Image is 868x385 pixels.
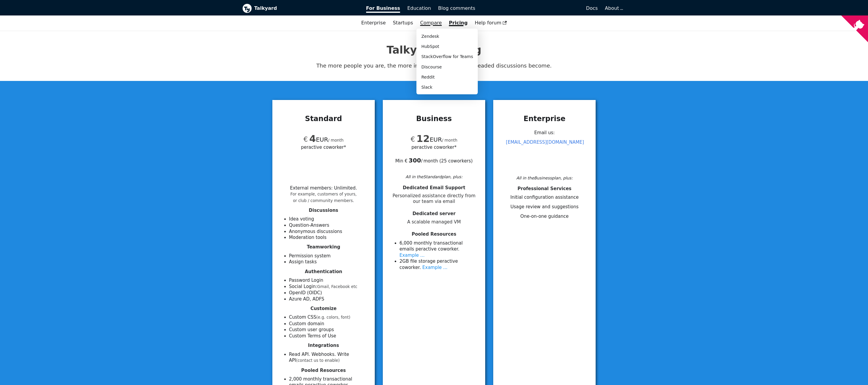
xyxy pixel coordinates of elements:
h1: Talkyard Pricing [242,43,626,57]
span: A scalable managed VM [390,219,478,225]
h4: Teamworking [280,244,368,250]
li: 6 ,000 monthly transactional emails per active coworker . [399,240,478,259]
li: Custom user groups [289,327,368,333]
span: Education [407,5,431,11]
a: Example ... [422,265,447,270]
li: Custom domain [289,321,368,327]
div: All in the Business plan, plus: [500,175,588,181]
small: / month [442,138,458,143]
li: Read API. Webhooks. Write API [289,351,368,364]
a: About [605,5,622,11]
li: Anonymous discussions [289,229,368,235]
a: Blog comments [435,3,479,13]
h4: Discussions [280,208,368,213]
h4: Customize [280,306,368,312]
small: / month [328,138,344,143]
li: Permission system [289,253,368,259]
span: Dedicated server [413,211,456,216]
span: 12 [416,133,430,144]
li: Social Login: [289,284,368,290]
a: [EMAIL_ADDRESS][DOMAIN_NAME] [506,140,584,145]
a: Enterprise [357,18,389,28]
li: Azure AD, ADFS [289,296,368,302]
li: Idea voting [289,216,368,222]
span: Personalized assistance directly from our team via email [390,193,478,204]
h3: Business [390,114,478,123]
a: Zendesk [419,32,475,41]
span: 4 [309,133,316,144]
li: Assign tasks [289,259,368,265]
b: Talkyard [254,4,358,12]
span: For Business [366,5,400,13]
li: One-on-one guidance [500,213,588,220]
span: EUR [303,136,328,143]
div: Email us: [500,128,588,173]
a: Example ... [399,253,424,258]
div: Min € / month ( 25 coworkers ) [390,151,478,164]
a: Compare [420,20,442,26]
a: Docs [479,3,602,13]
small: For example, customers of yours, or club / community members. [291,192,357,203]
small: (contact us to enable) [296,358,340,363]
h4: Authentication [280,269,368,275]
li: 2 GB file storage per active coworker . [399,258,478,270]
span: per active coworker* [411,144,456,151]
a: Slack [419,83,475,92]
li: External members : Unlimited . [290,185,357,203]
small: Gmail, Facebook etc [317,284,357,289]
span: Docs [586,5,598,11]
h3: Enterprise [500,114,588,123]
a: Help forum [471,18,511,28]
h4: Professional Services [500,186,588,192]
a: Discourse [419,62,475,72]
img: Talkyard logo [242,4,252,13]
span: € [410,135,415,143]
span: EUR [410,136,442,143]
li: Initial configuration assistance [500,194,588,201]
span: Blog comments [438,5,475,11]
h4: Pooled Resources [390,231,478,237]
div: All in the Standard plan, plus: [390,173,478,180]
span: € [303,135,308,143]
li: OpenID (OIDC) [289,290,368,296]
b: 300 [409,157,421,164]
a: Reddit [419,73,475,82]
li: Custom CSS [289,314,368,321]
span: Help forum [475,20,507,26]
li: Moderation tools [289,234,368,241]
small: (e.g. colors, font) [316,315,350,320]
a: For Business [363,3,404,13]
li: Question-Answers [289,222,368,229]
a: Pricing [445,18,471,28]
li: Usage review and suggestions [500,204,588,210]
li: Custom Terms of Use [289,333,368,339]
li: Password Login [289,277,368,284]
span: per active coworker* [301,144,346,151]
h3: Standard [280,114,368,123]
a: Startups [389,18,417,28]
h4: Integrations [280,343,368,348]
a: Talkyard logoTalkyard [242,4,358,13]
p: The more people you are, the more important Talkyard's threaded discussions become. [242,61,626,70]
span: Dedicated Email Support [403,185,465,190]
a: HubSpot [419,42,475,51]
h4: Pooled Resources [280,368,368,373]
a: Education [404,3,435,13]
a: StackOverflow for Teams [419,52,475,61]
